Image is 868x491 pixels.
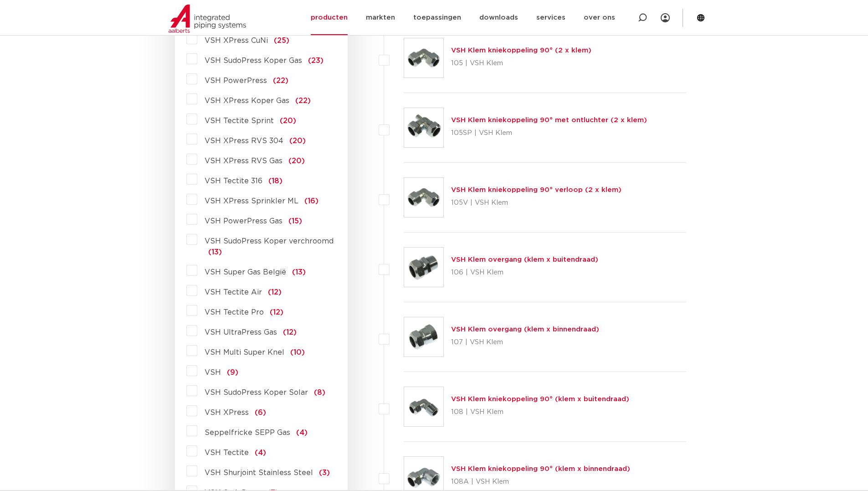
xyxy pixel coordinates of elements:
a: VSH Klem overgang (klem x buitendraad) [451,256,598,263]
span: VSH XPress CuNi [205,37,268,44]
span: (22) [295,97,311,104]
span: (8) [314,389,325,396]
span: VSH XPress Koper Gas [205,97,289,104]
p: 106 | VSH Klem [451,265,598,280]
span: (25) [274,37,289,44]
span: (20) [280,117,296,124]
span: VSH Shurjoint Stainless Steel [205,469,313,476]
p: 105V | VSH Klem [451,196,621,210]
span: (20) [288,157,305,165]
span: VSH XPress RVS 304 [205,137,283,145]
span: VSH SudoPress Koper verchroomd [205,238,334,245]
img: Thumbnail for VSH Klem overgang (klem x binnendraad) [404,317,443,357]
span: VSH Super Gas België [205,269,286,276]
span: (6) [255,409,266,416]
a: VSH Klem overgang (klem x binnendraad) [451,326,599,333]
p: 107 | VSH Klem [451,335,599,350]
span: (12) [283,329,297,336]
p: 108 | VSH Klem [451,405,629,419]
span: (12) [268,289,282,296]
span: VSH SudoPress Koper Solar [205,389,308,396]
span: VSH XPress [205,409,249,416]
a: VSH Klem kniekoppeling 90° (klem x binnendraad) [451,465,630,472]
span: (20) [289,137,306,145]
span: (18) [268,177,282,185]
span: VSH Tectite Air [205,289,262,296]
span: VSH XPress RVS Gas [205,157,282,165]
span: (16) [304,197,318,205]
a: VSH Klem kniekoppeling 90° (2 x klem) [451,47,591,54]
p: 105 | VSH Klem [451,56,591,71]
span: VSH Tectite Sprint [205,117,274,124]
img: Thumbnail for VSH Klem kniekoppeling 90° met ontluchter (2 x klem) [404,108,443,147]
span: (13) [208,248,222,256]
span: VSH Multi Super Knel [205,349,284,356]
span: (12) [270,309,283,316]
img: Thumbnail for VSH Klem overgang (klem x buitendraad) [404,248,443,287]
span: VSH XPress Sprinkler ML [205,197,298,205]
span: (15) [288,217,302,225]
span: (4) [255,449,266,456]
span: (4) [296,429,308,436]
img: Thumbnail for VSH Klem kniekoppeling 90° (klem x buitendraad) [404,387,443,426]
img: Thumbnail for VSH Klem kniekoppeling 90° verloop (2 x klem) [404,178,443,217]
p: 105SP | VSH Klem [451,126,647,140]
a: VSH Klem kniekoppeling 90° met ontluchter (2 x klem) [451,117,647,124]
p: 108A | VSH Klem [451,475,630,489]
span: (22) [273,77,288,84]
span: (9) [227,369,238,376]
span: VSH Tectite [205,449,249,456]
span: VSH Tectite Pro [205,309,264,316]
span: (10) [290,349,305,356]
span: (3) [319,469,330,476]
img: Thumbnail for VSH Klem kniekoppeling 90° (2 x klem) [404,38,443,78]
span: (23) [308,57,324,64]
span: VSH Tectite 316 [205,177,262,185]
span: VSH [205,369,221,376]
span: VSH UltraPress Gas [205,329,277,336]
a: VSH Klem kniekoppeling 90° verloop (2 x klem) [451,186,621,193]
span: VSH SudoPress Koper Gas [205,57,302,64]
span: VSH PowerPress Gas [205,217,282,225]
span: VSH PowerPress [205,77,267,84]
span: (13) [292,269,306,276]
a: VSH Klem kniekoppeling 90° (klem x buitendraad) [451,396,629,403]
span: Seppelfricke SEPP Gas [205,429,290,436]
